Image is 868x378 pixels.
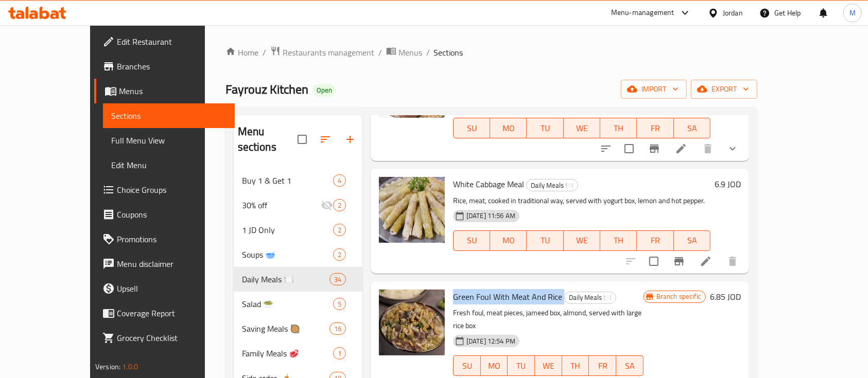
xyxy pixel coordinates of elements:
div: Buy 1 & Get 14 [234,168,362,193]
div: items [333,347,346,359]
span: 34 [330,275,345,284]
span: Menus [119,85,227,97]
span: export [699,83,749,96]
div: items [333,298,346,310]
svg: Inactive section [321,199,333,211]
span: 2 [334,225,345,235]
span: Daily Meals 🍽️ [565,292,616,303]
span: Edit Menu [111,159,227,171]
nav: breadcrumb [225,46,757,59]
button: SA [616,355,644,376]
span: 1 JD Only [242,224,333,236]
li: / [378,46,382,59]
a: Edit menu item [675,142,687,155]
span: Green Foul With Meat And Rice [453,289,562,304]
h6: 6.85 JOD [710,290,741,304]
span: Choice Groups [117,184,227,196]
div: 1 JD Only2 [234,218,362,242]
button: FR [637,118,673,138]
div: Saving Meals 🥘 [242,322,329,335]
div: Daily Meals 🍽️ [526,179,578,191]
span: 30% off [242,199,321,211]
a: Coverage Report [94,301,235,326]
p: Fresh foul, meat pieces, jameed box, almond, served with large rice box [453,307,644,332]
span: Coupons [117,208,227,221]
span: 1 [334,349,345,358]
span: Restaurants management [283,46,374,59]
span: Menu disclaimer [117,258,227,270]
a: Menus [94,79,235,103]
button: delete [696,136,720,161]
span: TU [531,121,559,136]
a: Menu disclaimer [94,251,235,276]
a: Menus [386,46,422,59]
div: Soups 🥣2 [234,242,362,267]
img: Green Foul With Meat And Rice [379,290,445,355]
span: SU [458,121,486,136]
span: Version: [95,360,120,373]
span: FR [641,121,669,136]
button: sort-choices [594,136,618,161]
span: Full Menu View [111,134,227,147]
li: / [426,46,430,59]
button: WE [535,355,562,376]
a: Choice Groups [94,177,235,202]
span: [DATE] 11:56 AM [462,211,519,221]
div: items [329,322,346,335]
span: 2 [334,250,345,260]
div: Salad 🥗5 [234,292,362,316]
div: Menu-management [611,7,674,19]
span: TU [512,358,531,373]
span: Daily Meals 🍽️ [242,273,329,285]
a: Full Menu View [103,128,235,153]
span: MO [494,233,523,248]
span: SA [678,233,706,248]
span: 16 [330,324,345,334]
div: Family Meals 🥩1 [234,341,362,366]
button: MO [481,355,508,376]
button: FR [637,230,673,251]
span: Fayrouz Kitchen [225,78,308,101]
span: Sections [111,110,227,122]
a: Sections [103,103,235,128]
a: Grocery Checklist [94,326,235,350]
span: Family Meals 🥩 [242,347,333,359]
button: TU [508,355,535,376]
button: FR [589,355,616,376]
span: FR [641,233,669,248]
div: Salad 🥗 [242,298,333,310]
span: WE [539,358,558,373]
a: Promotions [94,227,235,251]
button: SU [453,118,490,138]
div: items [333,248,346,261]
button: TH [600,118,637,138]
p: Rice, meat, cooked in traditional way, served with yogurt box, lemon and hot pepper. [453,194,710,207]
span: 2 [334,201,345,210]
span: 4 [334,176,345,186]
span: Sections [434,46,463,59]
button: Branch-specific-item [667,249,691,274]
li: / [263,46,266,59]
button: delete [720,249,745,274]
div: Jordan [723,7,743,19]
span: [DATE] 12:54 PM [462,336,519,346]
button: WE [564,230,600,251]
span: Select to update [618,138,640,159]
svg: Show Choices [726,142,739,155]
span: Promotions [117,233,227,245]
a: Coupons [94,202,235,227]
a: Edit Restaurant [94,29,235,54]
button: TU [527,118,563,138]
span: SU [458,358,477,373]
button: Branch-specific-item [642,136,667,161]
a: Edit menu item [700,255,712,267]
span: Open [313,86,336,95]
span: White Cabbage Meal [453,176,524,192]
button: SA [674,118,710,138]
span: Buy 1 & Get 1 [242,174,333,187]
button: SU [453,355,481,376]
button: TH [562,355,589,376]
a: Restaurants management [270,46,374,59]
span: M [849,7,856,19]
